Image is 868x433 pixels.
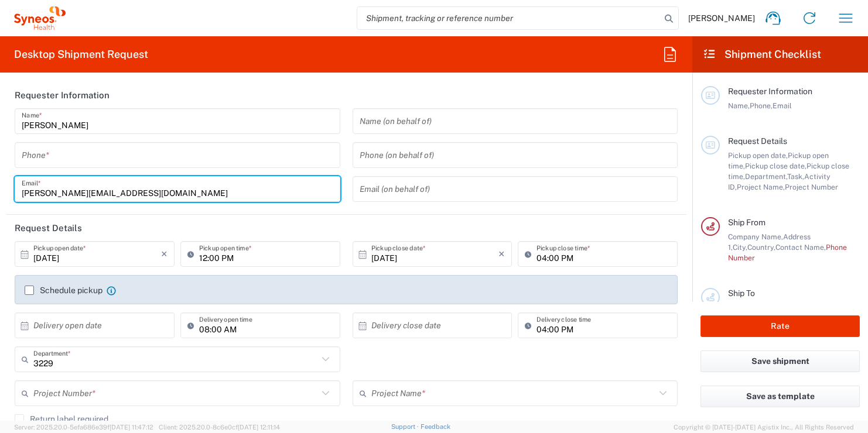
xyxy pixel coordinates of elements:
[728,136,787,146] span: Request Details
[773,101,792,110] span: Email
[15,414,108,424] label: Return label required
[700,386,860,407] button: Save as template
[688,13,755,23] span: [PERSON_NAME]
[728,87,812,96] span: Requester Information
[703,47,821,61] h2: Shipment Checklist
[745,172,787,181] span: Department,
[745,161,807,170] span: Pickup close date,
[498,245,505,263] i: ×
[357,7,661,29] input: Shipment, tracking or reference number
[728,232,783,241] span: Company Name,
[15,222,82,234] h2: Request Details
[161,245,168,263] i: ×
[728,101,750,110] span: Name,
[238,424,280,431] span: [DATE] 12:11:14
[728,218,766,227] span: Ship From
[737,183,785,191] span: Project Name,
[421,423,450,430] a: Feedback
[25,286,102,295] label: Schedule pickup
[700,350,860,372] button: Save shipment
[14,47,148,61] h2: Desktop Shipment Request
[728,288,755,298] span: Ship To
[747,243,775,252] span: Country,
[391,423,421,430] a: Support
[159,424,280,431] span: Client: 2025.20.0-8c6e0cf
[750,101,773,110] span: Phone,
[728,151,788,160] span: Pickup open date,
[775,243,826,252] span: Contact Name,
[14,424,153,431] span: Server: 2025.20.0-5efa686e39f
[700,315,860,337] button: Rate
[733,243,747,252] span: City,
[674,422,854,432] span: Copyright © [DATE]-[DATE] Agistix Inc., All Rights Reserved
[785,183,838,191] span: Project Number
[787,172,804,181] span: Task,
[110,424,153,431] span: [DATE] 11:47:12
[15,90,110,101] h2: Requester Information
